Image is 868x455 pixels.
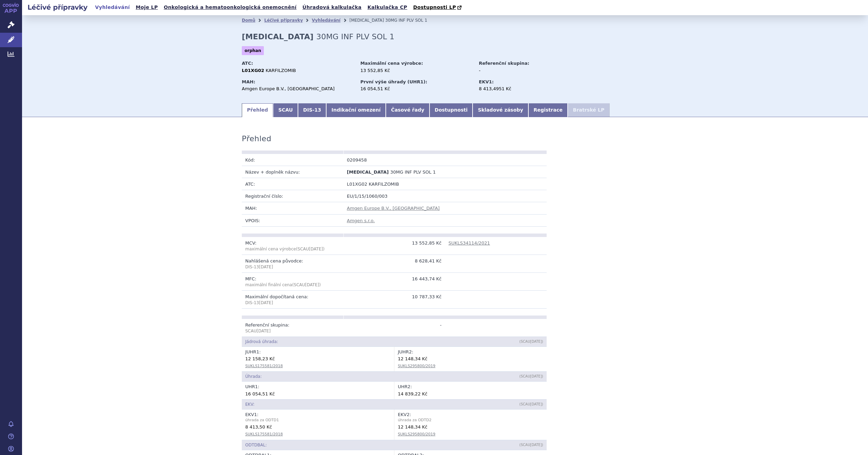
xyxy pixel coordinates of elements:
span: L01XG02 [347,182,367,187]
span: [DATE] [530,402,542,406]
p: maximální finální cena [245,282,340,288]
span: Dostupnosti LP [413,4,456,10]
a: SUKLS175581/2018 [245,432,283,436]
td: EU/1/15/1060/003 [343,190,547,202]
td: MFC: [242,272,343,290]
span: úhrada za ODTD [398,417,543,423]
td: EKV : [242,410,394,440]
span: 2 [409,349,412,354]
p: SCAU [245,328,340,334]
span: [DATE] [259,300,273,305]
a: SCAU [273,103,298,117]
a: SUKLS175581/2018 [245,364,283,368]
strong: EKV1: [479,79,494,84]
a: Onkologická a hematoonkologická onemocnění [162,3,299,12]
td: Maximální dopočítaná cena: [242,290,343,308]
span: [DATE] [259,265,273,269]
td: 8 628,41 Kč [343,255,445,272]
span: 1 [255,384,258,389]
p: DIS-13 [245,300,340,306]
a: SUKLS295800/2019 [398,364,435,368]
a: Domů [242,18,255,23]
a: SUKLS34114/2021 [448,240,490,246]
span: 1 [277,418,279,422]
td: 13 552,85 Kč [343,237,445,255]
a: Amgen s.r.o. [347,218,375,223]
h2: Léčivé přípravky [22,2,93,12]
td: 10 787,33 Kč [343,290,445,308]
span: (SCAU ) [292,282,321,287]
td: Název + doplněk názvu: [242,166,343,178]
span: 2 [407,384,410,389]
div: 12 158,23 Kč [245,355,391,362]
div: - [479,68,556,74]
td: - [343,319,445,337]
div: 12 148,34 Kč [398,423,543,430]
span: (SCAU ) [519,402,543,406]
a: DIS-13 [298,103,326,117]
td: 16 443,74 Kč [343,272,445,290]
td: 0209458 [343,154,445,166]
a: Léčivé přípravky [264,18,303,23]
span: [DATE] [530,374,542,378]
strong: L01XG02 [242,68,264,73]
a: Vyhledávání [93,3,132,12]
div: 14 839,22 Kč [398,390,543,397]
td: UHR : [394,382,547,399]
span: (SCAU ) [519,374,543,378]
td: Registrační číslo: [242,190,343,202]
div: 8 413,4951 Kč [479,86,556,92]
span: (SCAU ) [245,247,324,251]
strong: Referenční skupina: [479,61,529,66]
td: Nahlášená cena původce: [242,255,343,272]
strong: ATC: [242,61,253,66]
a: Registrace [528,103,568,117]
span: úhrada za ODTD [245,417,391,423]
span: KARFILZOMIB [369,182,399,187]
a: Dostupnosti [430,103,473,117]
span: 2 [407,412,410,417]
span: 30MG INF PLV SOL 1 [316,32,394,41]
span: 30MG INF PLV SOL 1 [390,169,436,175]
span: orphan [242,46,264,55]
td: JUHR : [394,347,547,372]
td: Kód: [242,154,343,166]
span: (SCAU ) [519,340,543,343]
span: KARFILZOMIB [266,68,296,73]
span: [MEDICAL_DATA] [349,18,384,23]
span: 30MG INF PLV SOL 1 [385,18,427,23]
div: 16 054,51 Kč [360,86,472,92]
span: [DATE] [530,443,542,447]
span: [DATE] [530,340,542,343]
td: EKV : [394,410,547,440]
span: [DATE] [257,329,271,333]
td: Úhrada: [242,372,445,382]
a: Dostupnosti LP [411,3,465,12]
a: Skladové zásoby [473,103,528,117]
a: Časové řady [386,103,430,117]
td: JUHR : [242,347,394,372]
span: 1 [256,349,259,354]
p: DIS-13 [245,264,340,270]
a: Moje LP [134,3,160,12]
td: Jádrová úhrada: [242,337,445,347]
td: EKV: [242,399,445,409]
td: VPOIS: [242,214,343,226]
td: UHR : [242,382,394,399]
span: maximální cena výrobce [245,247,296,251]
span: (SCAU ) [519,443,543,447]
strong: [MEDICAL_DATA] [242,32,313,41]
span: 2 [429,418,432,422]
a: Indikační omezení [326,103,386,117]
strong: První výše úhrady (UHR1): [360,79,427,84]
strong: MAH: [242,79,255,84]
a: SUKLS295800/2019 [398,432,435,436]
span: [DATE] [309,247,323,251]
div: Amgen Europe B.V., [GEOGRAPHIC_DATA] [242,86,354,92]
span: [MEDICAL_DATA] [347,169,389,175]
a: Vyhledávání [312,18,340,23]
a: Přehled [242,103,273,117]
td: MCV: [242,237,343,255]
td: ATC: [242,178,343,190]
strong: Maximální cena výrobce: [360,61,423,66]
